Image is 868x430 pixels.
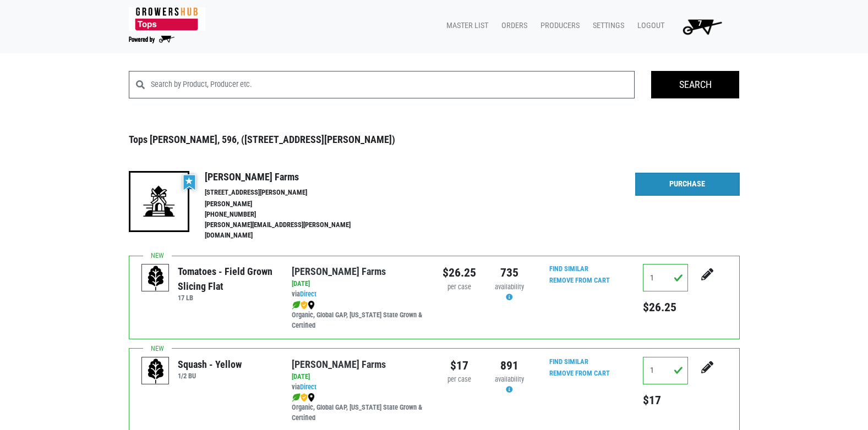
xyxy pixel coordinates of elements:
[292,301,301,310] img: leaf-e5c59151409436ccce96b2ca1b28e03c.png
[300,290,316,298] a: Direct
[292,289,425,300] div: via
[443,374,476,385] div: per case
[178,294,275,302] h6: 17 LB
[493,15,532,36] a: Orders
[129,171,189,231] img: 19-7441ae2ccb79c876ff41c34f3bd0da69.png
[178,372,242,380] h6: 1/2 BU
[643,264,688,291] input: Qty
[129,134,740,146] h3: Tops [PERSON_NAME], 596, ([STREET_ADDRESS][PERSON_NAME])
[543,367,616,380] input: Remove From Cart
[643,393,688,407] h5: $17
[549,357,588,366] a: Find Similar
[205,210,374,220] li: [PHONE_NUMBER]
[151,71,635,98] input: Search by Product, Producer etc.
[142,357,170,385] img: placeholder-variety-43d6402dacf2d531de610a020419775a.svg
[292,372,425,382] div: [DATE]
[308,393,315,402] img: map_marker-0e94453035b3232a4d21701695807de9.png
[493,264,526,282] div: 735
[142,264,170,292] img: placeholder-variety-43d6402dacf2d531de610a020419775a.svg
[292,393,301,402] img: leaf-e5c59151409436ccce96b2ca1b28e03c.png
[635,173,740,196] a: Purchase
[495,375,524,383] span: availability
[205,171,374,183] h4: [PERSON_NAME] Farms
[651,71,739,98] input: Search
[629,15,669,36] a: Logout
[443,282,476,293] div: per case
[643,300,688,315] h5: $26.25
[495,283,524,291] span: availability
[292,279,425,289] div: [DATE]
[669,15,731,37] a: 7
[292,359,386,370] a: [PERSON_NAME] Farms
[308,301,315,310] img: map_marker-0e94453035b3232a4d21701695807de9.png
[532,15,584,36] a: Producers
[178,264,275,294] div: Tomatoes - Field Grown Slicing Flat
[678,15,727,37] img: Cart
[549,264,588,273] a: Find Similar
[129,7,205,31] img: 279edf242af8f9d49a69d9d2afa010fb.png
[438,15,493,36] a: Master List
[205,188,374,198] li: [STREET_ADDRESS][PERSON_NAME]
[129,36,174,43] img: Powered by Big Wheelbarrow
[292,382,425,393] div: via
[205,199,374,210] li: [PERSON_NAME]
[292,266,386,277] a: [PERSON_NAME] Farms
[584,15,629,36] a: Settings
[205,220,374,241] li: [PERSON_NAME][EMAIL_ADDRESS][PERSON_NAME][DOMAIN_NAME]
[300,383,316,391] a: Direct
[178,357,242,372] div: Squash - Yellow
[301,393,308,402] img: safety-e55c860ca8c00a9c171001a62a92dabd.png
[292,392,425,423] div: Organic, Global GAP, [US_STATE] State Grown & Certified
[443,357,476,374] div: $17
[443,264,476,282] div: $26.25
[292,300,425,331] div: Organic, Global GAP, [US_STATE] State Grown & Certified
[493,357,526,374] div: 891
[643,357,688,384] input: Qty
[698,19,702,28] span: 7
[543,274,616,287] input: Remove From Cart
[301,301,308,310] img: safety-e55c860ca8c00a9c171001a62a92dabd.png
